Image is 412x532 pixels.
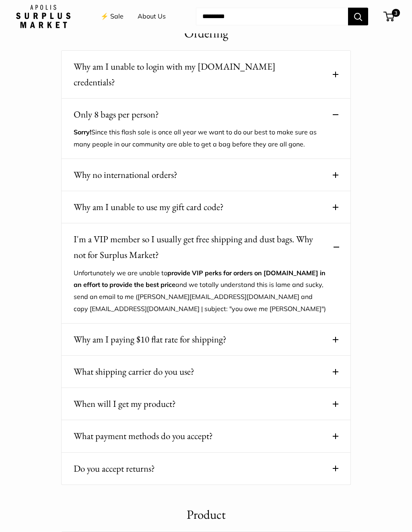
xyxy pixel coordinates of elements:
button: Only 8 bags per person? [74,107,338,123]
button: Why no international orders? [74,167,338,183]
input: Search... [196,8,348,26]
strong: Sorry! [74,128,91,136]
p: Unfortunately we are unable to and we totally understand this is lame and sucky, send an email to... [74,268,326,316]
button: Do you accept returns? [74,461,338,477]
a: ⚡️ Sale [101,11,124,23]
button: When will I get my product? [74,396,338,412]
strong: provide VIP perks for orders on [DOMAIN_NAME] in an effort to provide the best price [74,269,325,289]
button: Why am I unable to use my gift card code? [74,200,338,215]
p: Since this flash sale is once all year we want to do our best to make sure as many people in our ... [74,127,326,151]
span: 3 [392,9,400,17]
button: What payment methods do you accept? [74,429,338,444]
button: What shipping carrier do you use? [74,364,338,380]
button: I'm a VIP member so I usually get free shipping and dust bags. Why not for Surplus Market? [74,232,338,263]
a: 3 [384,12,394,22]
button: Why am I unable to login with my [DOMAIN_NAME] credentials? [74,59,338,91]
img: Apolis: Surplus Market [16,5,70,29]
h1: Product [61,505,351,524]
button: Why am I paying $10 flat rate for shipping? [74,332,338,348]
a: About Us [138,11,166,23]
button: Search [348,8,368,26]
